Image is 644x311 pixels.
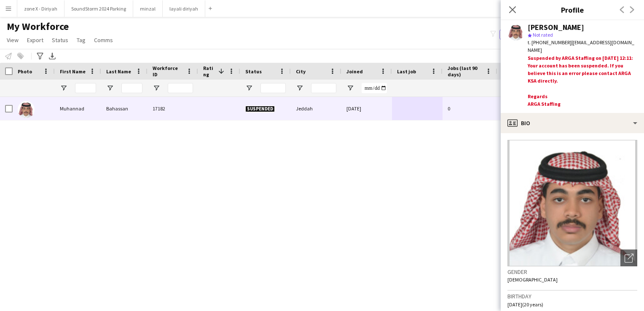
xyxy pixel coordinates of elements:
button: zone X - Diriyah [17,0,64,17]
button: Everyone5,684 [499,29,542,40]
h3: Birthday [507,292,637,300]
app-action-btn: Advanced filters [35,51,45,61]
app-action-btn: Export XLSX [47,51,57,61]
button: Open Filter Menu [245,84,253,92]
span: [DATE] (20 years) [507,301,543,308]
span: View [7,36,19,44]
div: Bio [501,113,644,133]
button: Open Filter Menu [60,84,67,92]
h3: Profile [501,4,644,15]
button: Open Filter Menu [296,84,303,92]
div: Jeddah [291,97,341,120]
span: Not rated [533,32,553,38]
span: Rating [203,65,215,78]
input: City Filter Input [311,83,336,93]
button: Open Filter Menu [106,84,114,92]
div: 0 [443,97,497,120]
span: Photo [18,68,32,75]
div: [DATE] [341,97,392,120]
input: First Name Filter Input [75,83,96,93]
button: minzal [133,0,163,17]
span: Comms [94,36,113,44]
span: Jobs (last 90 days) [448,65,482,78]
span: Export [27,36,43,44]
a: View [3,35,22,46]
button: SoundStorm 2024 Parking [64,0,133,17]
img: Crew avatar or photo [507,140,637,266]
input: Status Filter Input [260,83,286,93]
span: Last Name [106,68,131,75]
span: My Workforce [7,20,69,33]
span: Joined [346,68,363,75]
span: City [296,68,306,75]
span: First Name [60,68,86,75]
span: [DEMOGRAPHIC_DATA] [507,276,558,283]
div: Bahassan [101,97,148,120]
div: Open photos pop-in [620,249,637,266]
img: Muhannad Bahassan [18,101,35,118]
a: Export [24,35,47,46]
span: t. [PHONE_NUMBER] [528,39,572,46]
button: layali diriyah [163,0,205,17]
span: Tag [77,36,86,44]
button: Open Filter Menu [346,84,354,92]
a: Status [48,35,72,46]
span: Last job [397,68,416,75]
h3: Gender [507,268,637,276]
input: Last Name Filter Input [121,83,142,93]
div: [PERSON_NAME] [528,24,584,31]
a: Comms [91,35,116,46]
input: Joined Filter Input [362,83,387,93]
div: Muhannad [55,97,101,120]
span: | [EMAIL_ADDRESS][DOMAIN_NAME] [528,39,634,53]
button: Open Filter Menu [153,84,160,92]
div: 17182 [148,97,198,120]
input: Workforce ID Filter Input [168,83,193,93]
a: Tag [73,35,89,46]
span: Suspended [245,106,275,112]
span: Workforce ID [153,65,183,78]
span: Status [52,36,68,44]
div: Suspended by ARGA Staffing on [DATE] 12:11: Your account has been suspended. If you believe this ... [528,54,637,110]
span: Status [245,68,262,75]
